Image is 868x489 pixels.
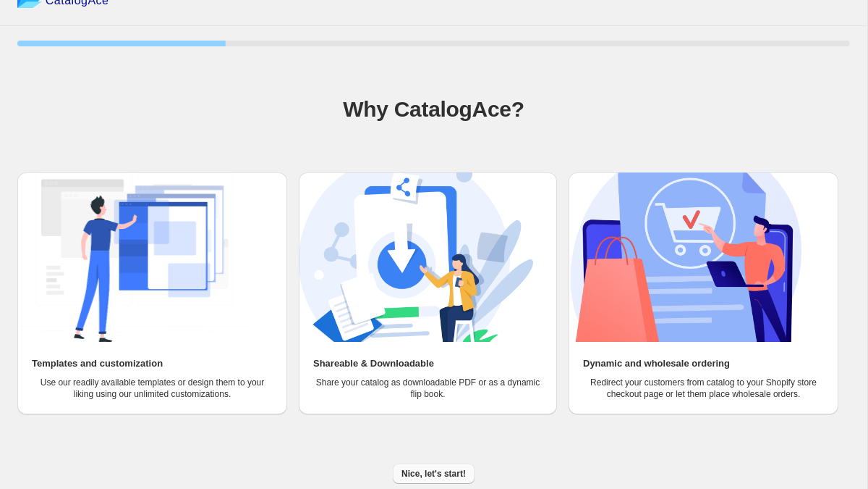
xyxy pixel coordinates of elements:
p: Redirect your customers from catalog to your Shopify store checkout page or let them place wholes... [583,377,824,400]
h2: Dynamic and wholesale ordering [583,356,730,371]
h2: Templates and customization [32,356,163,371]
span: Nice, let's start! [401,468,466,480]
img: Dynamic and wholesale ordering [569,172,803,342]
p: Share your catalog as downloadable PDF or as a dynamic flip book. [313,377,542,400]
p: Use our readily available templates or design them to your liking using our unlimited customizati... [32,377,273,400]
button: Nice, let's start! [393,464,475,484]
img: Templates and customization [17,172,252,342]
h2: Shareable & Downloadable [313,356,434,371]
img: Shareable & Downloadable [299,172,533,342]
h1: Why CatalogAce? [17,95,850,124]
